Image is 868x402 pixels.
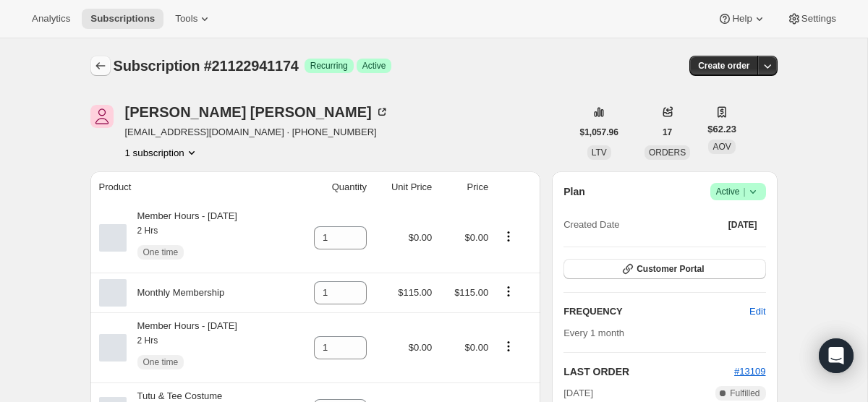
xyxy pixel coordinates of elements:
[649,147,686,158] span: ORDERS
[143,356,179,368] span: One time
[409,342,433,353] span: $0.00
[497,338,520,354] button: Product actions
[465,232,489,243] span: $0.00
[127,209,237,267] div: Member Hours - [DATE]
[90,171,290,203] th: Product
[592,147,607,158] span: LTV
[563,328,624,338] span: Every 1 month
[563,259,765,279] button: Customer Portal
[454,287,488,298] span: $115.00
[290,171,371,203] th: Quantity
[90,105,114,128] span: Olivia Doyle
[563,386,593,401] span: [DATE]
[720,215,766,235] button: [DATE]
[728,219,757,231] span: [DATE]
[663,127,672,138] span: 17
[637,263,704,275] span: Customer Portal
[90,13,155,25] span: Subscriptions
[749,304,765,319] span: Edit
[436,171,493,203] th: Price
[114,58,299,74] span: Subscription #21122941174
[90,56,111,76] button: Subscriptions
[137,226,158,236] small: 2 Hrs
[734,364,765,379] button: #13109
[778,9,845,29] button: Settings
[497,283,520,299] button: Product actions
[166,9,221,29] button: Tools
[707,122,736,137] span: $62.23
[571,122,627,142] button: $1,057.96
[734,366,765,377] a: #13109
[712,142,731,152] span: AOV
[137,335,158,346] small: 2 Hrs
[563,218,619,232] span: Created Date
[125,125,389,140] span: [EMAIL_ADDRESS][DOMAIN_NAME] · [PHONE_NUMBER]
[801,13,836,25] span: Settings
[743,186,745,197] span: |
[563,184,585,199] h2: Plan
[32,13,70,25] span: Analytics
[716,184,760,199] span: Active
[563,304,749,319] h2: FREQUENCY
[563,364,734,379] h2: LAST ORDER
[125,145,199,160] button: Product actions
[580,127,618,138] span: $1,057.96
[175,13,197,25] span: Tools
[741,300,774,323] button: Edit
[732,13,752,25] span: Help
[698,60,749,72] span: Create order
[362,60,386,72] span: Active
[23,9,79,29] button: Analytics
[819,338,854,373] div: Open Intercom Messenger
[143,247,179,258] span: One time
[371,171,436,203] th: Unit Price
[654,122,681,142] button: 17
[497,228,520,244] button: Product actions
[465,342,489,353] span: $0.00
[127,319,237,377] div: Member Hours - [DATE]
[125,105,389,119] div: [PERSON_NAME] [PERSON_NAME]
[310,60,348,72] span: Recurring
[127,286,225,300] div: Monthly Membership
[730,388,759,399] span: Fulfilled
[398,287,432,298] span: $115.00
[82,9,163,29] button: Subscriptions
[409,232,433,243] span: $0.00
[709,9,775,29] button: Help
[689,56,758,76] button: Create order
